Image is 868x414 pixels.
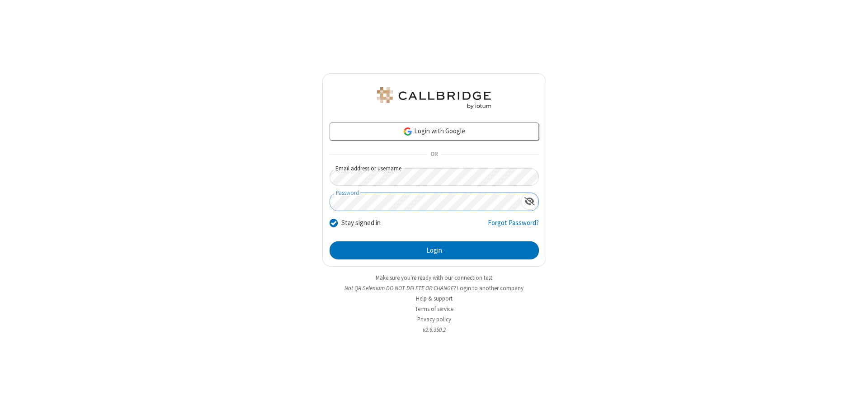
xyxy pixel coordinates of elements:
label: Stay signed in [341,218,381,228]
button: Login to another company [457,284,524,292]
input: Email address or username [330,168,539,186]
a: Privacy policy [417,315,451,323]
a: Terms of service [415,305,453,313]
img: google-icon.png [403,127,413,136]
li: Not QA Selenium DO NOT DELETE OR CHANGE? [322,284,546,292]
a: Forgot Password? [488,218,539,235]
div: Show password [521,193,538,210]
input: Password [330,193,521,211]
a: Make sure you're ready with our connection test [376,274,492,282]
button: Login [330,241,539,259]
a: Login with Google [330,122,539,141]
a: Help & support [416,295,453,302]
li: v2.6.350.2 [322,325,546,334]
img: QA Selenium DO NOT DELETE OR CHANGE [375,87,493,109]
span: OR [427,148,441,161]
